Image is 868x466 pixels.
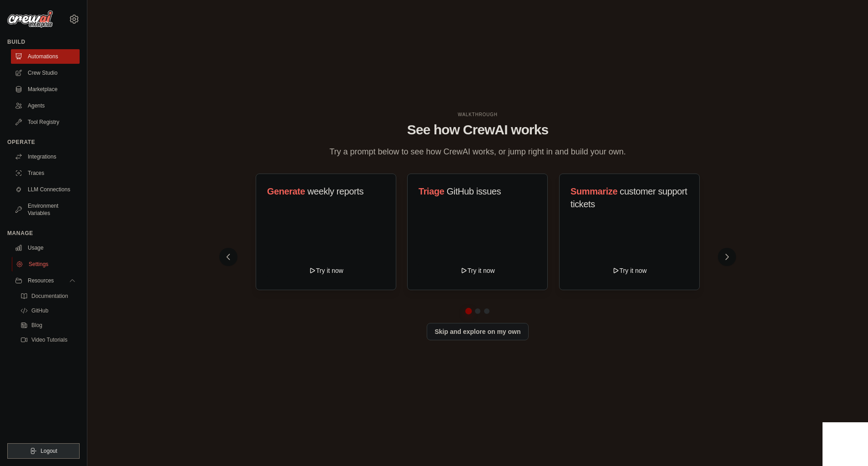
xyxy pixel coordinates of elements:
[16,319,80,332] a: Blog
[31,307,48,314] span: GitHub
[267,186,305,196] span: Generate
[12,257,81,271] a: Settings
[227,111,729,118] div: WALKTHROUGH
[31,336,67,343] span: Video Tutorials
[31,292,68,300] span: Documentation
[570,262,688,279] button: Try it now
[11,49,80,64] a: Automations
[227,122,729,138] h1: See how CrewAI works
[40,447,57,455] span: Logout
[427,323,528,340] button: Skip and explore on my own
[308,186,363,196] span: weekly reports
[267,262,385,279] button: Try it now
[11,66,80,80] a: Crew Studio
[7,10,53,28] img: Logo
[31,322,42,329] span: Blog
[447,186,501,196] span: GitHub issues
[570,186,687,209] span: customer support tickets
[11,199,80,220] a: Environment Variables
[16,304,80,317] a: GitHub
[28,277,54,284] span: Resources
[11,166,80,180] a: Traces
[7,138,80,146] div: Operate
[11,82,80,97] a: Marketplace
[11,182,80,197] a: LLM Connections
[823,422,868,466] div: Widget de chat
[7,230,80,237] div: Manage
[16,290,80,302] a: Documentation
[11,98,80,113] a: Agents
[325,145,631,159] p: Try a prompt below to see how CrewAI works, or jump right in and build your own.
[823,422,868,466] iframe: Chat Widget
[11,273,80,288] button: Resources
[11,241,80,255] a: Usage
[16,333,80,346] a: Video Tutorials
[7,38,80,46] div: Build
[11,149,80,164] a: Integrations
[419,186,444,196] span: Triage
[419,262,536,279] button: Try it now
[570,186,617,196] span: Summarize
[7,443,80,459] button: Logout
[11,115,80,129] a: Tool Registry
